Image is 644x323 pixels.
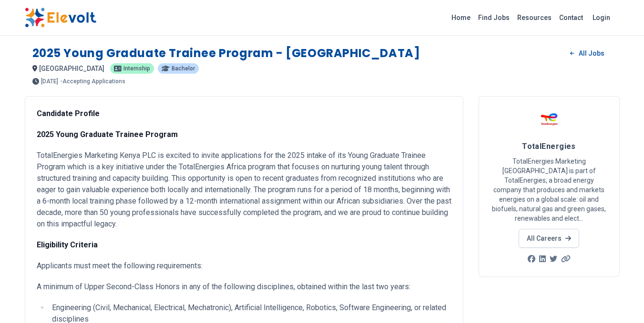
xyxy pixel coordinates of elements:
strong: Candidate Profile [37,109,100,118]
a: Resources [513,10,555,25]
a: Login [587,8,616,27]
p: - Accepting Applications [60,78,125,84]
a: All Careers [519,229,579,248]
strong: 2025 Young Graduate Trainee Program [37,130,178,139]
span: Bachelor [172,66,195,71]
a: Find Jobs [474,10,513,25]
a: Home [448,10,474,25]
span: [DATE] [41,78,58,84]
p: A minimum of Upper Second-Class Honors in any of the following disciplines, obtained within the l... [37,281,451,293]
img: Elevolt [25,8,96,28]
a: All Jobs [562,46,612,60]
p: TotalEnergies Marketing Kenya PLC is excited to invite applications for the 2025 intake of its Yo... [37,150,451,230]
span: TotalEnergies [522,142,576,151]
a: Contact [555,10,587,25]
p: TotalEnergies Marketing [GEOGRAPHIC_DATA] is part of TotalEnergies, a broad energy company that p... [491,157,608,223]
img: TotalEnergies [537,108,561,132]
span: [GEOGRAPHIC_DATA] [39,65,104,72]
p: Applicants must meet the following requirements: [37,260,451,272]
span: internship [123,66,150,71]
h1: 2025 Young Graduate Trainee Program - [GEOGRAPHIC_DATA] [32,46,420,61]
strong: Eligibility Criteria [37,240,98,249]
